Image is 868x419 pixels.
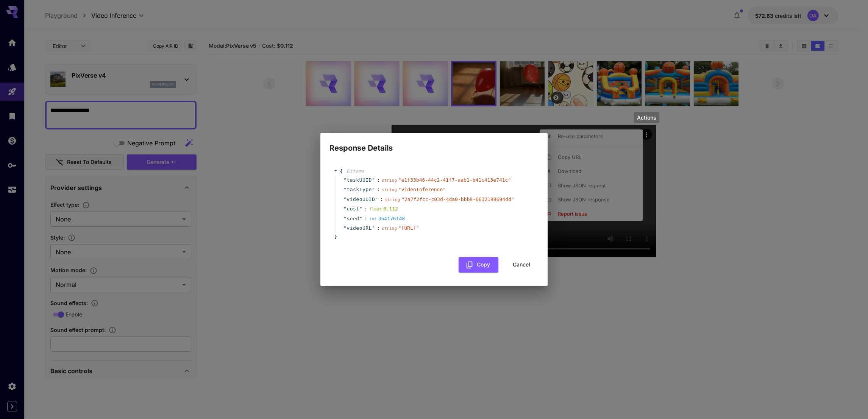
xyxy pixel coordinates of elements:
[372,187,375,192] span: "
[369,217,377,221] span: int
[343,225,347,231] span: "
[369,205,398,213] div: 0.112
[369,215,405,223] div: 354176148
[343,196,347,202] span: "
[347,196,375,203] span: videoUUID
[343,206,347,212] span: "
[359,206,362,212] span: "
[333,233,337,241] span: }
[504,257,539,273] button: Cancel
[347,224,372,232] span: videoURL
[380,196,383,203] span: :
[347,186,372,193] span: taskType
[459,257,498,273] button: Copy
[364,215,367,223] span: :
[398,187,446,192] span: " videoInference "
[369,207,382,212] span: float
[359,216,362,221] span: "
[347,205,359,213] span: cost
[375,196,378,202] span: "
[377,186,380,193] span: :
[372,177,375,183] span: "
[340,168,343,175] span: {
[372,225,375,231] span: "
[347,176,372,184] span: taskUUID
[398,177,511,183] span: " e1f33b46-44c2-41f7-aab1-b41c413e741c "
[382,226,397,231] span: string
[364,205,367,213] span: :
[377,224,380,232] span: :
[377,176,380,184] span: :
[320,133,548,154] h2: Response Details
[343,177,347,183] span: "
[382,187,397,192] span: string
[343,216,347,221] span: "
[401,196,514,202] span: " 2a7f2fcc-c03d-4da0-bbb8-6632198694dd "
[347,168,364,174] span: 6 item s
[398,225,419,231] span: " [URL] "
[385,197,400,202] span: string
[382,178,397,183] span: string
[634,112,659,123] div: Actions
[347,215,359,223] span: seed
[343,187,347,192] span: "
